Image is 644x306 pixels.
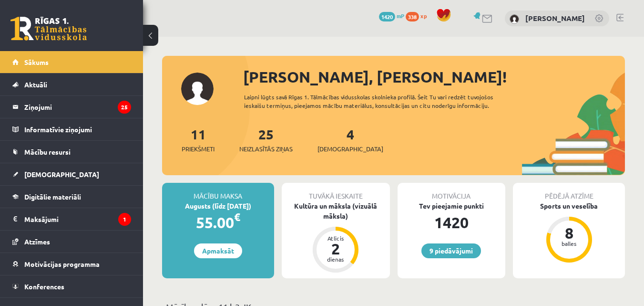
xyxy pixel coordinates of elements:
[182,126,215,154] a: 11Priekšmeti
[12,186,131,208] a: Digitālie materiāli
[12,141,131,163] a: Mācību resursi
[24,148,71,156] span: Mācību resursi
[24,260,100,268] span: Motivācijas programma
[24,58,49,66] span: Sākums
[24,118,131,140] legend: Informatīvie ziņojumi
[162,201,274,211] div: Augusts (līdz [DATE])
[118,101,131,114] i: 25
[282,183,390,201] div: Tuvākā ieskaite
[118,213,131,226] i: 1
[406,12,431,20] a: 338 xp
[421,243,481,258] a: 9 piedāvājumi
[12,231,131,253] a: Atzīmes
[244,93,522,110] div: Laipni lūgts savā Rīgas 1. Tālmācības vidusskolas skolnieka profilā. Šeit Tu vari redzēt tuvojošo...
[12,118,131,140] a: Informatīvie ziņojumi
[194,243,242,258] a: Apmaksāt
[24,237,50,246] span: Atzīmes
[510,14,519,24] img: Nikola Pocjus
[513,201,625,211] div: Sports un veselība
[239,144,293,154] span: Neizlasītās ziņas
[282,201,390,274] a: Kultūra un māksla (vizuālā māksla) Atlicis 2 dienas
[397,12,404,20] span: mP
[398,183,506,201] div: Motivācija
[555,225,583,241] div: 8
[321,256,350,262] div: dienas
[12,208,131,230] a: Maksājumi1
[234,210,240,224] span: €
[525,13,585,23] a: [PERSON_NAME]
[317,126,383,154] a: 4[DEMOGRAPHIC_DATA]
[379,12,404,20] a: 1420 mP
[162,183,274,201] div: Mācību maksa
[321,235,350,241] div: Atlicis
[513,183,625,201] div: Pēdējā atzīme
[10,17,87,41] a: Rīgas 1. Tālmācības vidusskola
[282,201,390,221] div: Kultūra un māksla (vizuālā māksla)
[24,208,131,230] legend: Maksājumi
[24,192,81,201] span: Digitālie materiāli
[321,241,350,256] div: 2
[12,51,131,73] a: Sākums
[24,80,47,89] span: Aktuāli
[12,163,131,185] a: [DEMOGRAPHIC_DATA]
[12,74,131,95] a: Aktuāli
[182,144,215,154] span: Priekšmeti
[398,211,506,234] div: 1420
[513,201,625,264] a: Sports un veselība 8 balles
[420,12,427,20] span: xp
[398,201,506,211] div: Tev pieejamie punkti
[555,241,583,246] div: balles
[24,96,131,118] legend: Ziņojumi
[243,65,625,88] div: [PERSON_NAME], [PERSON_NAME]!
[24,282,64,291] span: Konferences
[406,12,419,21] span: 338
[12,96,131,118] a: Ziņojumi25
[24,170,99,179] span: [DEMOGRAPHIC_DATA]
[12,275,131,297] a: Konferences
[162,211,274,234] div: 55.00
[239,126,293,154] a: 25Neizlasītās ziņas
[379,12,395,21] span: 1420
[12,253,131,275] a: Motivācijas programma
[317,144,383,154] span: [DEMOGRAPHIC_DATA]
